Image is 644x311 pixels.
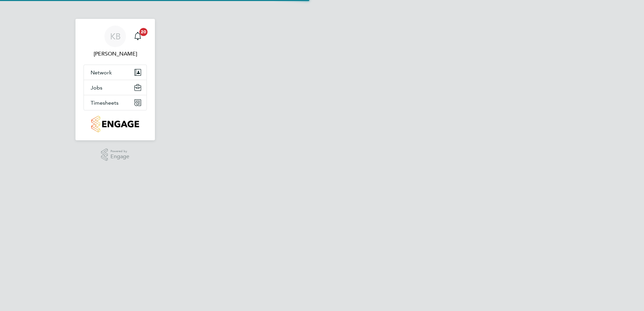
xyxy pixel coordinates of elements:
a: Powered byEngage [101,148,130,161]
span: KB [110,32,121,41]
a: KB[PERSON_NAME] [84,26,147,58]
span: Jobs [91,84,102,91]
button: Jobs [84,80,147,95]
img: countryside-properties-logo-retina.png [91,116,139,132]
button: Timesheets [84,95,147,110]
a: 20 [131,26,144,47]
nav: Main navigation [75,19,155,140]
a: Go to home page [84,116,147,132]
span: Kakha Buchukuri [84,50,147,58]
span: Powered by [110,148,129,154]
span: Timesheets [91,100,119,106]
span: Network [91,69,112,76]
span: 20 [139,28,148,36]
button: Network [84,65,147,80]
span: Engage [110,154,129,160]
